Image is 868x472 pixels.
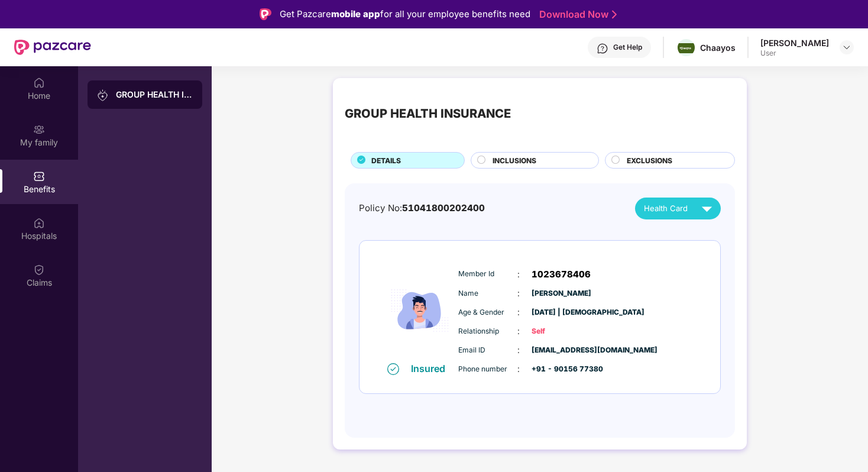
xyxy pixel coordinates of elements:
[517,306,520,319] span: :
[33,264,45,276] img: svg+xml;base64,PHN2ZyBpZD0iQ2xhaW0iIHhtbG5zPSJodHRwOi8vd3d3LnczLm9yZy8yMDAwL3N2ZyIgd2lkdGg9IjIwIi...
[678,43,695,53] img: chaayos.jpeg
[532,326,591,337] span: Self
[458,345,517,356] span: Email ID
[345,104,511,123] div: GROUP HEALTH INSURANCE
[458,364,517,375] span: Phone number
[613,43,642,52] div: Get Help
[700,42,736,53] div: Chaayos
[458,269,517,280] span: Member Id
[517,268,520,281] span: :
[14,40,91,55] img: New Pazcare Logo
[517,363,520,376] span: :
[33,170,45,182] img: svg+xml;base64,PHN2ZyBpZD0iQmVuZWZpdHMiIHhtbG5zPSJodHRwOi8vd3d3LnczLm9yZy8yMDAwL3N2ZyIgd2lkdGg9Ij...
[387,363,399,375] img: svg+xml;base64,PHN2ZyB4bWxucz0iaHR0cDovL3d3dy53My5vcmcvMjAwMC9zdmciIHdpZHRoPSIxNiIgaGVpZ2h0PSIxNi...
[532,364,591,375] span: +91 - 90156 77380
[842,43,851,52] img: svg+xml;base64,PHN2ZyBpZD0iRHJvcGRvd24tMzJ4MzIiIHhtbG5zPSJodHRwOi8vd3d3LnczLm9yZy8yMDAwL3N2ZyIgd2...
[384,259,455,362] img: icon
[760,37,829,49] div: [PERSON_NAME]
[458,307,517,318] span: Age & Gender
[532,307,591,318] span: [DATE] | [DEMOGRAPHIC_DATA]
[517,325,520,338] span: :
[597,43,608,54] img: svg+xml;base64,PHN2ZyBpZD0iSGVscC0zMngzMiIgeG1sbnM9Imh0dHA6Ly93d3cudzMub3JnLzIwMDAvc3ZnIiB3aWR0aD...
[371,155,401,166] span: DETAILS
[116,89,193,101] div: GROUP HEALTH INSURANCE
[260,8,271,20] img: Logo
[517,287,520,300] span: :
[33,217,45,229] img: svg+xml;base64,PHN2ZyBpZD0iSG9zcGl0YWxzIiB4bWxucz0iaHR0cDovL3d3dy53My5vcmcvMjAwMC9zdmciIHdpZHRoPS...
[517,344,520,357] span: :
[627,155,672,166] span: EXCLUSIONS
[760,49,829,58] div: User
[532,288,591,299] span: [PERSON_NAME]
[458,326,517,337] span: Relationship
[33,124,45,135] img: svg+xml;base64,PHN2ZyB3aWR0aD0iMjAiIGhlaWdodD0iMjAiIHZpZXdCb3g9IjAgMCAyMCAyMCIgZmlsbD0ibm9uZSIgeG...
[532,345,591,356] span: [EMAIL_ADDRESS][DOMAIN_NAME]
[697,198,717,219] img: svg+xml;base64,PHN2ZyB4bWxucz0iaHR0cDovL3d3dy53My5vcmcvMjAwMC9zdmciIHZpZXdCb3g9IjAgMCAyNCAyNCIgd2...
[539,8,613,21] a: Download Now
[644,202,688,215] span: Health Card
[402,202,485,214] span: 51041800202400
[493,155,536,166] span: INCLUSIONS
[411,363,452,374] div: Insured
[97,89,109,101] img: svg+xml;base64,PHN2ZyB3aWR0aD0iMjAiIGhlaWdodD0iMjAiIHZpZXdCb3g9IjAgMCAyMCAyMCIgZmlsbD0ibm9uZSIgeG...
[635,198,721,219] button: Health Card
[532,267,591,282] span: 1023678406
[458,288,517,299] span: Name
[331,8,380,20] strong: mobile app
[359,201,485,215] div: Policy No:
[280,7,530,21] div: Get Pazcare for all your employee benefits need
[33,77,45,89] img: svg+xml;base64,PHN2ZyBpZD0iSG9tZSIgeG1sbnM9Imh0dHA6Ly93d3cudzMub3JnLzIwMDAvc3ZnIiB3aWR0aD0iMjAiIG...
[612,8,617,21] img: Stroke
